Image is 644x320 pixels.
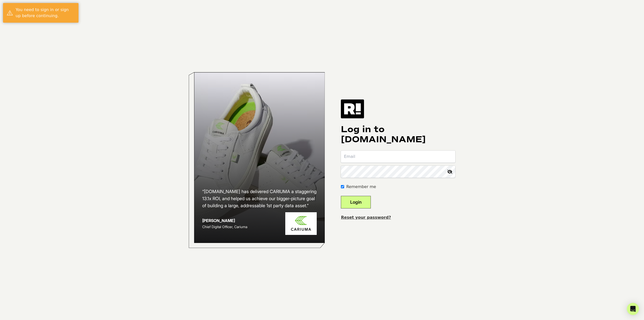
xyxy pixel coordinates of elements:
img: Retention.com [341,99,364,118]
a: Reset your password? [341,215,391,220]
input: Email [341,151,455,163]
strong: [PERSON_NAME] [202,218,235,223]
button: Login [341,196,371,208]
h2: “[DOMAIN_NAME] has delivered CARIUMA a staggering 13.1x ROI, and helped us achieve our bigger-pic... [202,188,317,209]
label: Remember me [346,184,376,190]
img: Cariuma [285,212,317,235]
div: Open Intercom Messenger [627,303,639,315]
h1: Log in to [DOMAIN_NAME] [341,124,455,145]
span: Chief Digital Officer, Cariuma [202,225,247,229]
div: You need to sign in or sign up before continuing. [16,7,75,19]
